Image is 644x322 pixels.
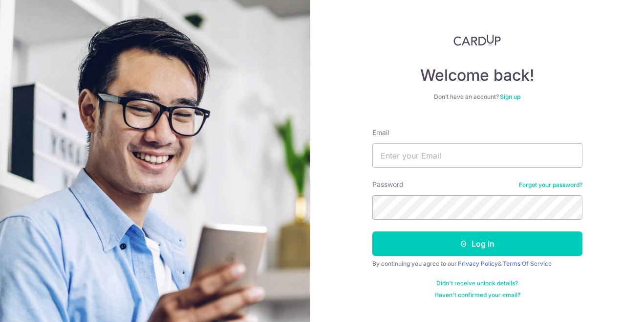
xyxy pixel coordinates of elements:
[372,231,582,256] button: Log in
[453,34,501,46] img: CardUp Logo
[503,260,552,267] a: Terms Of Service
[500,93,520,100] a: Sign up
[372,143,582,168] input: Enter your Email
[372,93,582,101] div: Don’t have an account?
[458,260,498,267] a: Privacy Policy
[372,128,389,138] label: Email
[372,180,404,189] label: Password
[372,260,582,268] div: By continuing you agree to our &
[434,291,520,299] a: Haven't confirmed your email?
[372,66,582,85] h4: Welcome back!
[436,279,518,287] a: Didn't receive unlock details?
[519,181,582,189] a: Forgot your password?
